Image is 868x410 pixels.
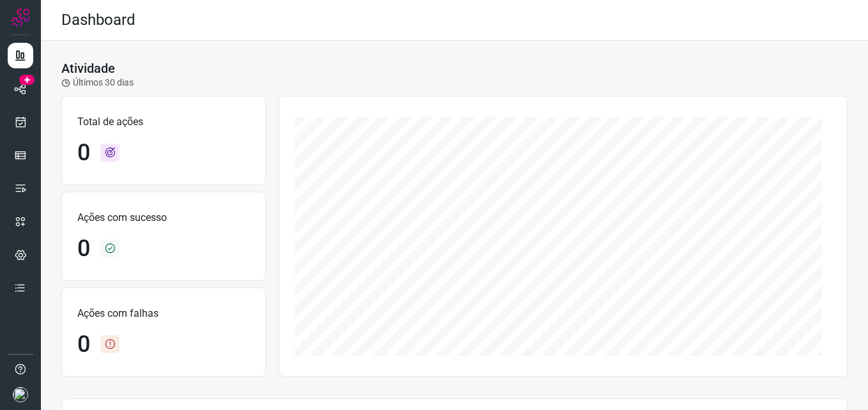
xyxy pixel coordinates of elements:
[77,210,250,225] p: Ações com sucesso
[77,114,250,130] p: Total de ações
[77,235,90,262] h1: 0
[77,139,90,167] h1: 0
[61,11,136,29] h2: Dashboard
[61,76,134,89] p: Últimos 30 dias
[61,61,115,76] h3: Atividade
[77,331,90,358] h1: 0
[11,8,30,27] img: Logo
[77,306,250,321] p: Ações com falhas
